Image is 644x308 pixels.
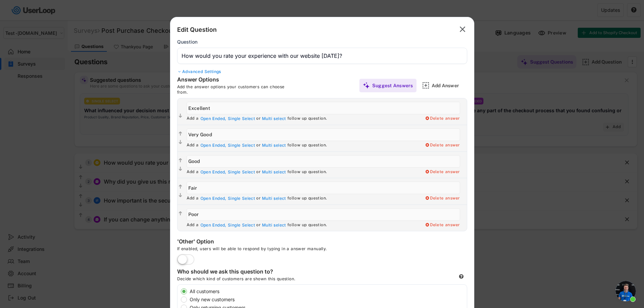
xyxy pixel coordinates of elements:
[432,82,466,89] div: Add Answer
[187,169,199,175] div: Add a
[177,276,346,284] div: Decide which kind of customers are shown this question.
[228,169,255,175] div: Single Select
[177,210,183,217] button: 
[425,143,460,148] div: Delete answer
[179,193,182,198] text: 
[200,116,226,121] div: Open Ended,
[228,196,255,201] div: Single Select
[228,222,255,228] div: Single Select
[187,182,460,194] input: Fair
[460,24,466,34] text: 
[616,281,636,301] a: Open chat
[177,184,183,190] button: 
[187,102,460,114] input: Excellent
[458,24,467,35] button: 
[179,131,182,137] text: 
[177,139,183,146] button: 
[177,131,183,137] button: 
[200,143,226,148] div: Open Ended,
[179,211,182,216] text: 
[256,169,261,175] div: or
[177,48,467,64] input: Type your question here...
[177,166,183,172] button: 
[425,116,460,121] div: Delete answer
[200,222,226,228] div: Open Ended,
[425,222,460,228] div: Delete answer
[363,82,370,89] img: MagicMajor%20%28Purple%29.svg
[187,116,199,121] div: Add a
[287,143,327,148] div: follow up question.
[187,222,199,228] div: Add a
[177,238,312,246] div: 'Other' Option
[287,116,327,121] div: follow up question.
[177,113,183,119] button: 
[287,169,327,175] div: follow up question.
[187,128,460,141] input: Very Good
[177,84,295,95] div: Add the answer options your customers can choose from.
[177,69,467,74] div: Advanced Settings
[177,192,183,199] button: 
[262,169,286,175] div: Multi select
[187,143,199,148] div: Add a
[228,143,255,148] div: Single Select
[256,222,261,228] div: or
[179,158,182,163] text: 
[187,155,460,168] input: Good
[425,196,460,201] div: Delete answer
[256,116,261,121] div: or
[187,196,199,201] div: Add a
[200,169,226,175] div: Open Ended,
[179,166,182,172] text: 
[256,143,261,148] div: or
[177,39,197,45] div: Question
[228,116,255,121] div: Single Select
[287,196,327,201] div: follow up question.
[188,289,467,294] label: All customers
[187,208,460,221] input: Poor
[262,222,286,228] div: Multi select
[177,157,183,164] button: 
[177,76,279,84] div: Answer Options
[287,222,327,228] div: follow up question.
[179,139,182,145] text: 
[422,82,429,89] img: AddMajor.svg
[262,196,286,201] div: Multi select
[188,297,467,302] label: Only new customers
[262,143,286,148] div: Multi select
[177,246,380,254] div: If enabled, users will be able to respond by typing in a answer manually.
[262,116,286,121] div: Multi select
[179,113,182,119] text: 
[425,169,460,175] div: Delete answer
[179,184,182,190] text: 
[177,26,217,34] div: Edit Question
[177,268,312,276] div: Who should we ask this question to?
[200,196,226,201] div: Open Ended,
[256,196,261,201] div: or
[372,82,413,89] div: Suggest Answers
